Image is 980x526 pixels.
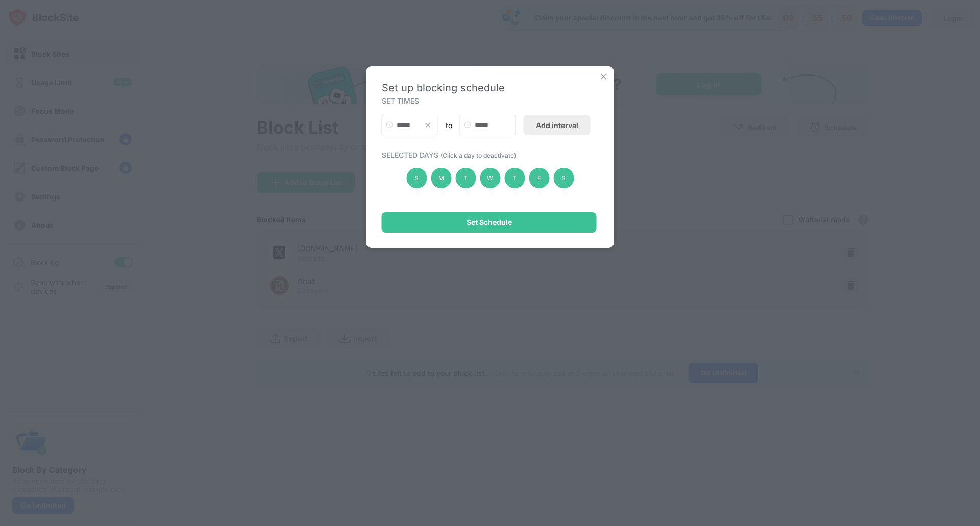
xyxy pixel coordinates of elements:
[382,151,596,159] div: SELECTED DAYS
[382,82,599,94] div: Set up blocking schedule
[386,121,394,129] img: schedule-clock.svg
[431,168,451,188] div: M
[529,168,549,188] div: F
[480,168,500,188] div: W
[464,121,472,129] img: schedule-clock.svg
[438,121,460,130] div: to
[599,71,609,82] img: x-button.svg
[536,121,578,130] div: Add interval
[455,168,476,188] div: T
[406,168,427,188] div: S
[504,168,525,188] div: T
[424,121,432,129] img: x-button.svg
[553,168,574,188] div: S
[467,218,512,227] div: Set Schedule
[440,152,516,159] span: (Click a day to deactivate)
[382,96,596,105] div: SET TIMES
